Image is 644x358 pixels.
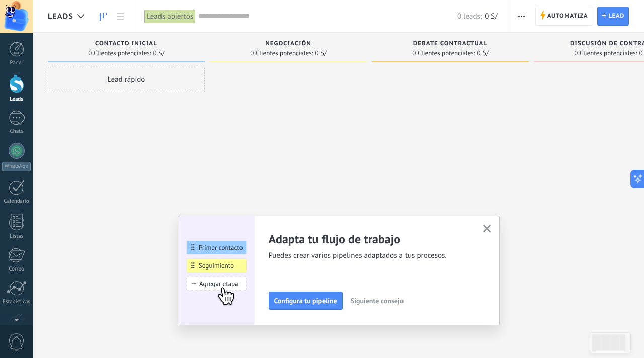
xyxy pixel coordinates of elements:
span: Puedes crear varios pipelines adaptados a tus procesos. [269,251,471,261]
div: Estadísticas [2,299,31,305]
a: Leads [95,7,112,26]
span: Leads [48,12,73,21]
span: Negociación [265,40,311,47]
h2: Adapta tu flujo de trabajo [269,231,471,247]
div: Contacto inicial [53,40,200,49]
span: 0 Clientes potenciales: [250,50,313,56]
button: Siguiente consejo [346,293,408,308]
div: WhatsApp [2,162,31,171]
div: Listas [2,233,31,240]
span: 0 S/ [477,50,489,56]
div: Leads abiertos [144,9,196,24]
div: Debate contractual [377,40,524,49]
div: Leads [2,96,31,103]
div: Calendario [2,198,31,205]
div: Correo [2,266,31,273]
span: Configura tu pipeline [274,297,337,304]
div: Lead rápido [48,67,205,92]
div: Chats [2,128,31,135]
span: 0 Clientes potenciales: [574,50,637,56]
span: Siguiente consejo [351,297,404,304]
span: 0 S/ [315,50,327,56]
span: 0 S/ [485,12,497,21]
div: Panel [2,60,31,66]
span: 0 Clientes potenciales: [412,50,475,56]
span: Debate contractual [413,40,488,47]
span: 0 S/ [153,50,165,56]
a: Lista [112,7,129,26]
span: Contacto inicial [95,40,157,47]
span: Automatiza [547,7,588,25]
span: 0 leads: [457,12,482,21]
a: Lead [597,7,629,26]
div: Negociación [215,40,362,49]
span: 0 Clientes potenciales: [88,50,151,56]
button: Más [514,7,529,26]
span: Lead [608,7,624,25]
button: Configura tu pipeline [269,292,343,310]
a: Automatiza [535,7,593,26]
